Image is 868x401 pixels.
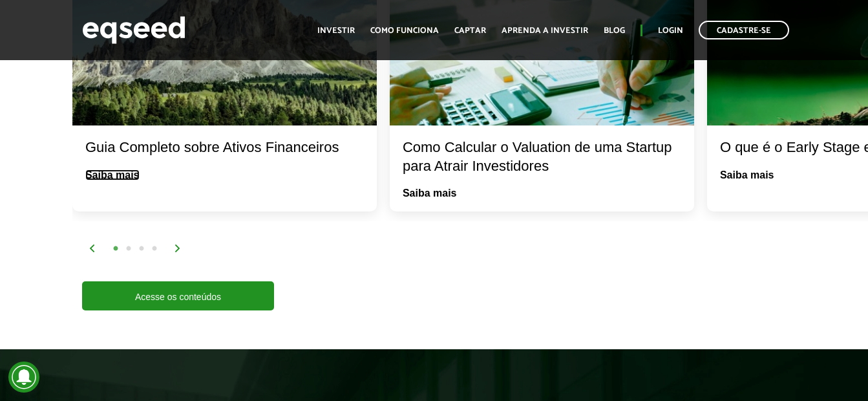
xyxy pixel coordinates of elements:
[109,243,122,255] button: 1 of 2
[403,188,457,199] a: Saiba mais
[502,27,588,35] a: Aprenda a investir
[135,243,148,255] button: 3 of 2
[82,13,185,47] img: EqSeed
[85,138,364,157] div: Guia Completo sobre Ativos Financeiros
[122,243,135,255] button: 2 of 2
[403,138,681,175] div: Como Calcular o Valuation de uma Startup para Atrair Investidores
[454,27,486,35] a: Captar
[699,21,789,39] a: Cadastre-se
[317,27,355,35] a: Investir
[89,244,96,252] img: arrow%20left.svg
[370,27,439,35] a: Como funciona
[82,281,274,310] a: Acesse os conteúdos
[658,27,683,35] a: Login
[174,244,182,252] img: arrow%20right.svg
[148,243,161,255] button: 4 of 2
[85,170,140,180] a: Saiba mais
[604,27,625,35] a: Blog
[720,170,774,180] a: Saiba mais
